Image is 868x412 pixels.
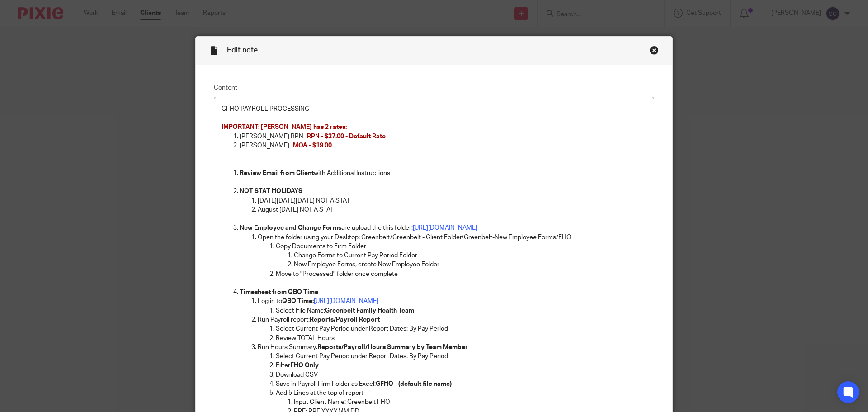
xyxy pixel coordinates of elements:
[314,298,378,304] a: [URL][DOMAIN_NAME]
[276,352,646,361] p: Select Current Pay Period under Report Dates: By Pay Period
[222,104,646,114] p: GFHO PAYROLL PROCESSING
[276,306,646,315] p: Select File Name:
[293,142,332,149] span: MOA - $19.00
[310,317,380,323] strong: Reports/Payroll Report
[258,205,646,214] p: August [DATE] NOT A STAT
[240,170,314,176] strong: Review Email from Client
[294,398,646,407] p: Input Client Name: Greenbelt FHO
[227,47,258,54] span: Edit note
[222,124,347,130] span: IMPORTANT: [PERSON_NAME] has 2 rates:
[282,298,314,304] strong: QBO Time:
[276,242,646,251] p: Copy Documents to Firm Folder
[276,388,646,398] p: Add 5 Lines at the top of report
[317,344,468,350] strong: Reports/Payroll/Hours Summary by Team Member
[240,289,318,295] strong: Timesheet from QBO Time
[258,297,646,306] p: Log in to
[376,381,452,387] strong: GFHO - (default file name)
[240,132,646,141] p: [PERSON_NAME] RPN -
[276,379,646,388] p: Save in Payroll Firm Folder as Excel:
[214,83,654,92] label: Content
[294,251,646,260] p: Change Forms to Current Pay Period Folder
[240,169,646,178] p: with Additional Instructions
[240,188,302,194] strong: NOT STAT HOLIDAYS
[258,315,646,324] p: Run Payroll report:
[307,133,386,140] span: RPN - $27.00 - Default Rate
[276,270,646,279] p: Move to "Processed" folder once complete
[294,260,646,269] p: New Employee Forms, create New Employee Folder
[276,334,646,343] p: Review TOTAL Hours
[240,141,646,150] p: [PERSON_NAME] -
[325,308,414,314] strong: Greenbelt Family Health Team
[413,225,477,231] a: [URL][DOMAIN_NAME]
[258,343,646,352] p: Run Hours Summary:
[276,370,646,379] p: Download CSV
[276,361,646,370] p: Filter
[276,324,646,333] p: Select Current Pay Period under Report Dates: By Pay Period
[290,362,319,369] strong: FHO Only
[240,223,646,232] p: are upload the this folder:
[650,46,659,55] div: Close this dialog window
[240,225,341,231] strong: New Employee and Change Forms
[258,196,646,205] p: [DATE][DATE][DATE] NOT A STAT
[258,233,646,242] p: Open the folder using your Desktop: Greenbelt/Greenbelt - Client Folder/Greenbelt-New Employee Fo...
